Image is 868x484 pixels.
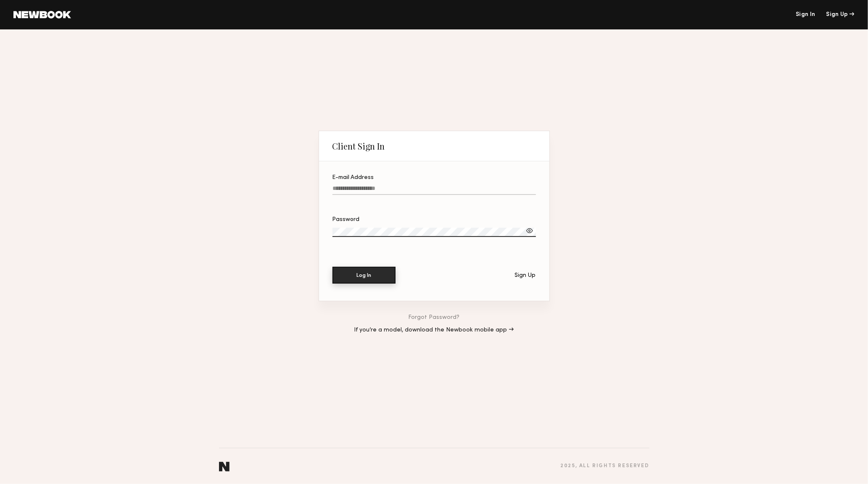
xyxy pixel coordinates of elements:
[332,175,536,181] div: E-mail Address
[560,463,649,469] div: 2025 , all rights reserved
[826,12,855,18] div: Sign Up
[332,141,385,151] div: Client Sign In
[515,273,536,279] div: Sign Up
[332,267,396,284] button: Log In
[332,228,536,237] input: Password
[796,12,815,18] a: Sign In
[354,327,514,333] a: If you’re a model, download the Newbook mobile app →
[332,185,536,195] input: E-mail Address
[332,217,536,223] div: Password
[409,315,460,321] a: Forgot Password?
